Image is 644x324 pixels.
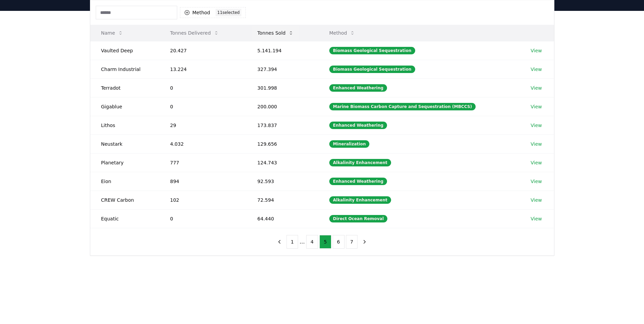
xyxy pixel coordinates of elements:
td: 64.440 [246,209,318,228]
button: next page [359,235,370,249]
a: View [531,122,542,129]
button: Tonnes Sold [252,26,299,40]
td: Vaulted Deep [90,41,159,60]
a: View [531,178,542,185]
div: Alkalinity Enhancement [329,196,391,204]
a: View [531,103,542,110]
button: 5 [319,235,331,249]
td: 173.837 [246,116,318,134]
div: 11 selected [216,9,241,16]
div: Biomass Geological Sequestration [329,66,415,73]
button: 6 [333,235,345,249]
div: Alkalinity Enhancement [329,159,391,166]
div: Enhanced Weathering [329,178,387,185]
td: 0 [159,78,246,97]
td: Charm Industrial [90,60,159,78]
div: Mineralization [329,140,370,148]
button: Tonnes Delivered [165,26,224,40]
li: ... [299,238,305,246]
a: View [531,85,542,91]
td: 0 [159,97,246,116]
a: View [531,159,542,166]
td: Gigablue [90,97,159,116]
button: 4 [306,235,318,249]
td: 92.593 [246,172,318,191]
a: View [531,197,542,203]
button: 1 [287,235,298,249]
button: Method11selected [180,7,246,18]
div: Direct Ocean Removal [329,215,388,222]
div: Enhanced Weathering [329,122,387,129]
td: 102 [159,191,246,209]
td: 72.594 [246,191,318,209]
a: View [531,66,542,73]
td: 5.141.194 [246,41,318,60]
td: Planetary [90,153,159,172]
td: 20.427 [159,41,246,60]
td: 327.394 [246,60,318,78]
td: Neustark [90,134,159,153]
td: 200.000 [246,97,318,116]
a: View [531,141,542,147]
button: Name [96,26,129,40]
a: View [531,47,542,54]
td: 777 [159,153,246,172]
button: previous page [274,235,285,249]
td: 124.743 [246,153,318,172]
a: View [531,215,542,222]
td: 29 [159,116,246,134]
div: Enhanced Weathering [329,84,387,92]
div: Biomass Geological Sequestration [329,47,415,54]
td: Terradot [90,78,159,97]
td: 129.656 [246,134,318,153]
td: 301.998 [246,78,318,97]
td: Equatic [90,209,159,228]
td: CREW Carbon [90,191,159,209]
td: Lithos [90,116,159,134]
td: 4.032 [159,134,246,153]
div: Marine Biomass Carbon Capture and Sequestration (MBCCS) [329,103,476,110]
td: 894 [159,172,246,191]
button: Method [324,26,361,40]
button: 7 [346,235,358,249]
td: Eion [90,172,159,191]
td: 13.224 [159,60,246,78]
td: 0 [159,209,246,228]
